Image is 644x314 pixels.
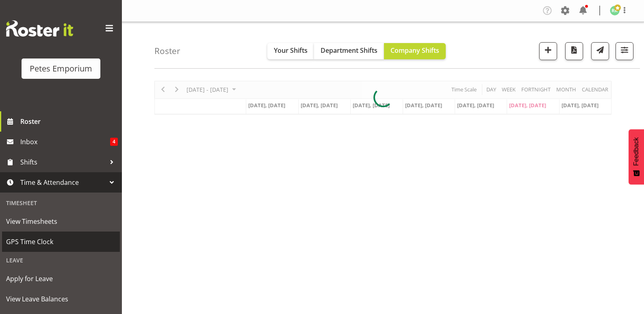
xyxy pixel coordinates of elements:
[2,195,120,211] div: Timesheet
[6,293,116,305] span: View Leave Balances
[384,43,446,59] button: Company Shifts
[2,252,120,269] div: Leave
[110,138,118,146] span: 4
[274,46,308,55] span: Your Shifts
[539,42,557,60] button: Add a new shift
[2,211,120,232] a: View Timesheets
[565,42,583,60] button: Download a PDF of the roster according to the set date range.
[616,42,633,60] button: Filter Shifts
[20,136,110,148] span: Inbox
[390,46,439,55] span: Company Shifts
[30,63,92,75] div: Petes Emporium
[314,43,384,59] button: Department Shifts
[267,43,314,59] button: Your Shifts
[6,215,116,227] span: View Timesheets
[2,232,120,252] a: GPS Time Clock
[6,273,116,285] span: Apply for Leave
[6,20,73,37] img: Rosterit website logo
[591,42,609,60] button: Send a list of all shifts for the selected filtered period to all rostered employees.
[6,236,116,248] span: GPS Time Clock
[2,289,120,309] a: View Leave Balances
[20,115,118,128] span: Roster
[154,46,180,56] h4: Roster
[629,129,644,184] button: Feedback - Show survey
[20,176,106,188] span: Time & Attendance
[321,46,377,55] span: Department Shifts
[20,156,106,168] span: Shifts
[610,6,620,15] img: ruth-robertson-taylor722.jpg
[633,137,640,166] span: Feedback
[2,269,120,289] a: Apply for Leave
